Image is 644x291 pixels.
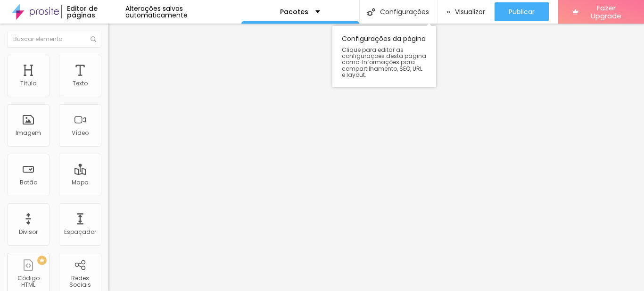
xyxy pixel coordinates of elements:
span: Fazer Upgrade [582,4,630,20]
div: Botão [20,179,37,186]
div: Divisor [19,229,38,235]
img: view-1.svg [447,8,451,16]
p: Pacotes [280,8,308,15]
div: Imagem [16,130,41,136]
div: Editor de páginas [61,5,125,18]
div: Configurações da página [332,26,436,87]
div: Código HTML [9,275,47,289]
div: Mapa [72,179,89,186]
input: Buscar elemento [7,31,101,48]
span: Clique para editar as configurações desta página como: Informações para compartilhamento, SEO, UR... [342,47,427,78]
iframe: Editor [108,24,644,291]
button: Publicar [495,2,549,21]
div: Alterações salvas automaticamente [125,5,241,18]
div: Espaçador [64,229,96,235]
img: Icone [367,8,375,16]
div: Vídeo [72,130,89,136]
button: Visualizar [438,2,495,21]
span: Visualizar [455,8,485,16]
div: Texto [73,80,88,87]
div: Título [20,80,36,87]
div: Redes Sociais [61,275,99,289]
img: Icone [91,36,96,42]
span: Publicar [509,8,535,16]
